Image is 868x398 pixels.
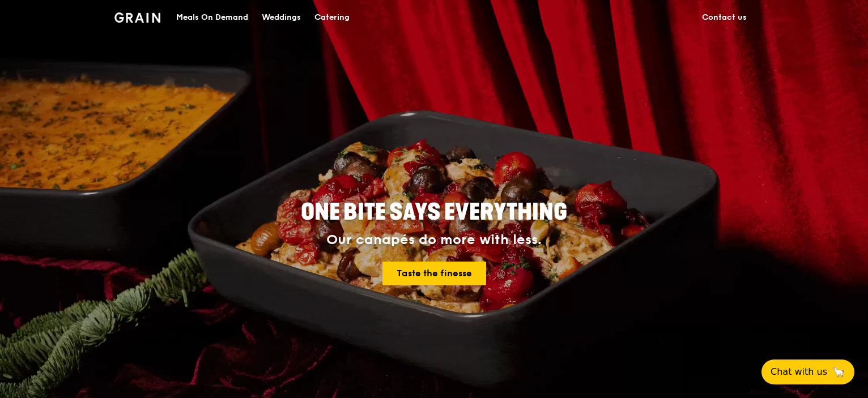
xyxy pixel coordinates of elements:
[301,199,567,226] span: ONE BITE SAYS EVERYTHING
[382,262,486,285] a: Taste the finesse
[771,365,827,379] span: Chat with us
[832,365,845,379] span: 🦙
[695,1,754,35] a: Contact us
[308,1,356,35] a: Catering
[314,1,350,35] div: Catering
[230,232,638,248] div: Our canapés do more with less.
[255,1,308,35] a: Weddings
[262,1,301,35] div: Weddings
[114,12,160,23] img: Grain
[761,360,854,384] button: Chat with us🦙
[176,1,248,35] div: Meals On Demand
